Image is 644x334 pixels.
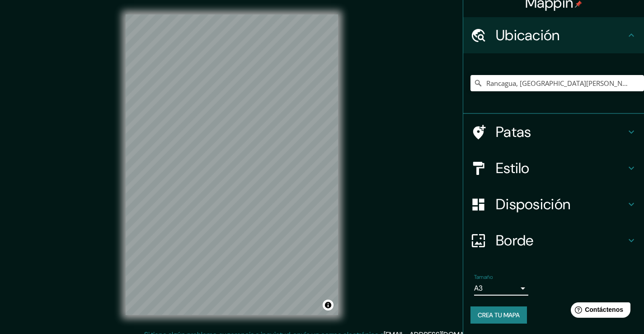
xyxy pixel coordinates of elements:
[496,159,530,178] font: Estilo
[126,14,338,315] canvas: Mapa
[496,195,570,214] font: Disposición
[470,75,644,91] input: Elige tu ciudad o zona
[463,114,644,150] div: Patas
[463,186,644,222] div: Disposición
[474,273,493,281] font: Tamaño
[496,26,560,45] font: Ubicación
[496,122,531,141] font: Patas
[478,311,520,319] font: Crea tu mapa
[463,222,644,259] div: Borde
[463,17,644,53] div: Ubicación
[474,283,483,293] font: A3
[496,231,534,250] font: Borde
[470,306,527,324] button: Crea tu mapa
[323,300,334,310] button: Activar o desactivar atribución
[564,299,634,324] iframe: Lanzador de widgets de ayuda
[575,0,582,8] img: pin-icon.png
[463,150,644,186] div: Estilo
[474,281,528,296] div: A3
